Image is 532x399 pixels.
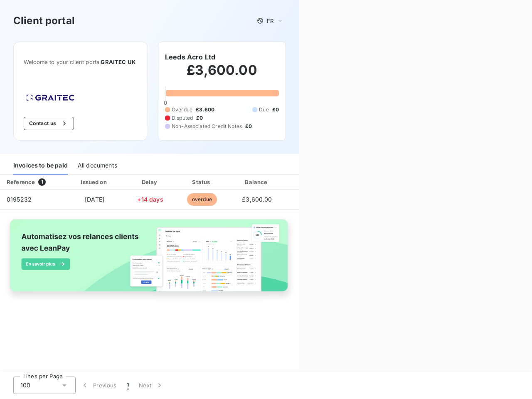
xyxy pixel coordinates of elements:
span: 100 [20,381,30,389]
span: Overdue [172,106,192,113]
h6: Leeds Acro Ltd [165,52,215,62]
span: GRAITEC UK [101,59,135,65]
span: £3,600.00 [242,196,272,203]
div: Reference [7,179,35,185]
span: £0 [272,106,279,113]
h2: £3,600.00 [165,62,279,87]
span: overdue [187,193,217,206]
span: £3,600 [196,106,214,113]
div: PDF [287,178,329,186]
span: 0 [164,99,167,106]
span: FR [267,17,273,24]
h3: Client portal [13,13,75,28]
div: Balance [230,178,284,186]
span: Due [259,106,268,113]
span: Disputed [172,114,193,122]
div: Delay [127,178,174,186]
button: Previous [76,377,122,394]
div: Issued on [66,178,123,186]
img: Company logo [24,92,77,103]
span: [DATE] [85,196,104,203]
div: Status [177,178,227,186]
div: Invoices to be paid [13,157,68,175]
span: Non-Associated Credit Notes [172,123,242,130]
span: £0 [196,114,203,122]
span: £0 [245,123,252,130]
span: 0195232 [7,196,32,203]
span: 1 [127,381,129,389]
button: Next [134,377,169,394]
div: All documents [78,157,117,175]
span: +14 days [137,196,163,203]
img: banner [3,215,296,304]
button: Contact us [24,117,74,130]
span: 1 [38,178,46,186]
span: Welcome to your client portal [24,59,138,65]
button: 1 [122,377,134,394]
